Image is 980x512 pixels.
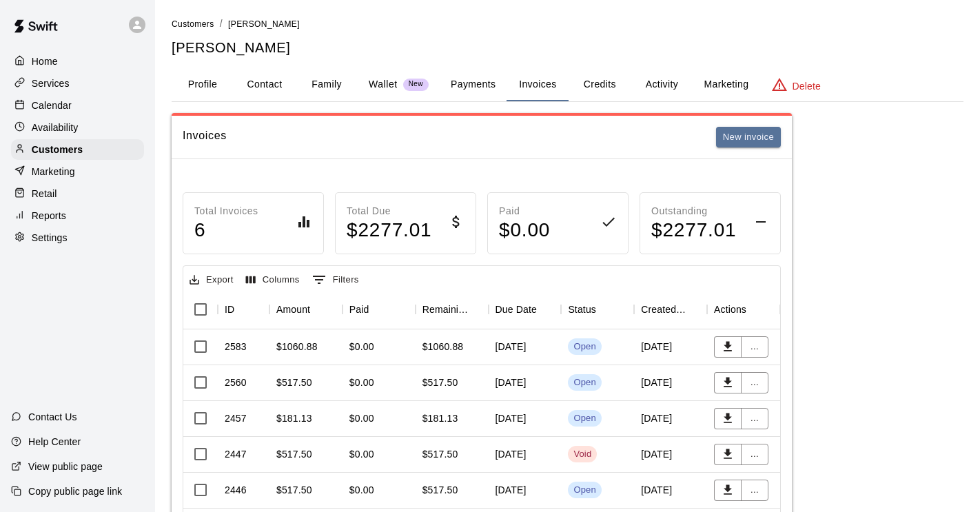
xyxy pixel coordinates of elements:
div: $0.00 [349,376,374,389]
div: [DATE] [634,329,707,365]
p: Paid [499,204,550,218]
button: Download PDF [714,444,742,465]
div: $181.13 [422,411,458,425]
button: ... [741,336,768,358]
div: [DATE] [634,401,707,437]
span: New [403,80,429,89]
p: Wallet [369,77,398,92]
div: Amount [276,290,310,329]
nav: breadcrumb [172,17,963,32]
h4: $ 0.00 [499,218,550,243]
div: $517.50 [422,447,458,461]
button: Download PDF [714,336,742,358]
div: Paid [343,290,416,329]
button: Sort [310,300,329,319]
a: Customers [11,139,144,160]
div: Remaining [422,290,469,329]
div: [DATE] [634,473,707,509]
div: Open [573,340,595,354]
button: Sort [746,300,766,319]
span: Customers [172,19,214,29]
a: Retail [11,183,144,204]
div: [DATE] [634,437,707,473]
button: ... [741,444,768,465]
p: Services [32,76,70,90]
div: [DATE] [489,473,562,509]
div: ID [218,290,269,329]
div: Status [568,290,596,329]
p: Copy public page link [28,484,122,498]
div: Open [573,376,595,389]
div: [DATE] [489,401,562,437]
button: Sort [596,300,615,319]
p: Help Center [28,435,81,449]
p: Availability [32,121,79,134]
button: Download PDF [714,480,742,501]
button: Contact [234,68,296,101]
p: Home [32,54,58,68]
button: Download PDF [714,372,742,393]
p: Reports [32,209,66,223]
a: Availability [11,117,144,138]
li: / [220,17,223,31]
div: [DATE] [634,365,707,401]
button: Profile [172,68,234,101]
div: $1060.88 [276,340,318,354]
div: [DATE] [489,437,562,473]
div: $517.50 [422,483,458,497]
button: Sort [369,300,388,319]
p: Outstanding [651,204,737,218]
div: $0.00 [349,447,374,461]
p: Settings [32,231,68,245]
p: Calendar [32,99,72,112]
div: 2446 [225,483,247,497]
div: Open [573,484,595,497]
h6: Invoices [183,127,227,148]
div: Actions [714,290,746,329]
div: $517.50 [422,376,458,389]
div: basic tabs example [172,68,963,101]
div: Remaining [416,290,489,329]
button: Marketing [693,68,759,101]
div: $0.00 [349,340,374,354]
p: Delete [793,79,821,93]
h4: $ 2277.01 [651,218,737,243]
div: Calendar [11,95,144,116]
div: $1060.88 [422,340,464,354]
div: Actions [707,290,780,329]
a: Marketing [11,161,144,182]
span: [PERSON_NAME] [228,19,300,29]
p: Contact Us [28,410,77,424]
button: Show filters [309,269,363,291]
div: Void [573,448,591,461]
button: Sort [234,300,254,319]
div: $181.13 [276,411,312,425]
div: $0.00 [349,483,374,497]
button: Family [296,68,358,101]
div: Created On [634,290,707,329]
button: Payments [440,68,507,101]
div: $0.00 [349,411,374,425]
p: Retail [32,187,57,201]
a: Services [11,73,144,94]
p: Total Due [347,204,432,218]
button: Sort [688,300,707,319]
button: Activity [631,68,693,101]
a: Customers [172,18,214,29]
div: $517.50 [276,483,312,497]
p: View public page [28,460,103,473]
h5: [PERSON_NAME] [172,39,963,57]
button: New invoice [716,127,781,148]
button: ... [741,372,768,393]
p: Total Invoices [194,204,258,218]
div: ID [225,290,234,329]
div: Created On [641,290,688,329]
div: Status [561,290,634,329]
h4: 6 [194,218,258,243]
div: $517.50 [276,447,312,461]
div: Due Date [496,290,537,329]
